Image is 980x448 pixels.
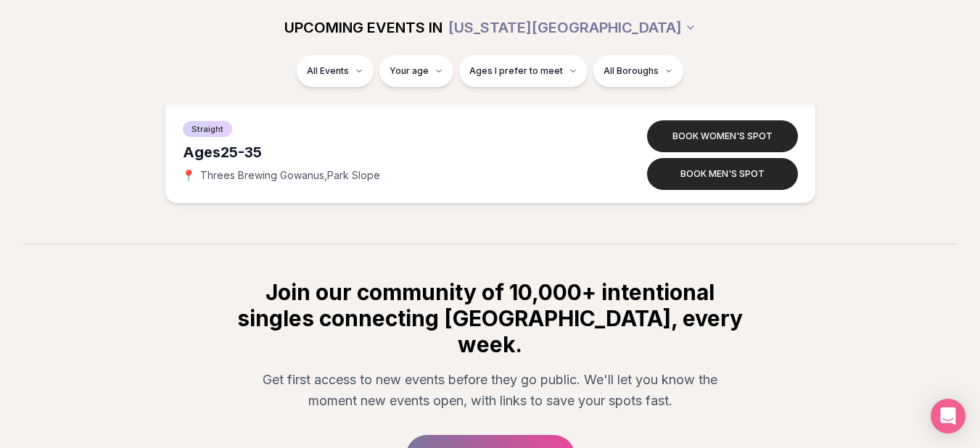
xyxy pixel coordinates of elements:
button: [US_STATE][GEOGRAPHIC_DATA] [448,12,696,43]
button: Book women's spot [647,120,798,152]
p: Get first access to new events before they go public. We'll let you know the moment new events op... [247,369,734,412]
span: All Boroughs [604,65,659,77]
div: Ages 25-35 [183,142,592,162]
h2: Join our community of 10,000+ intentional singles connecting [GEOGRAPHIC_DATA], every week. [235,279,746,357]
button: Ages I prefer to meet [459,55,588,87]
button: All Boroughs [593,55,683,87]
span: Ages I prefer to meet [469,65,563,77]
span: Your age [390,65,429,77]
button: Your age [379,55,453,87]
button: All Events [297,55,374,87]
span: Threes Brewing Gowanus , Park Slope [200,168,380,183]
div: Open Intercom Messenger [931,399,965,434]
span: UPCOMING EVENTS IN [284,17,442,38]
span: All Events [307,65,349,77]
span: Straight [183,121,232,137]
span: 📍 [183,170,194,181]
button: Book men's spot [647,158,798,190]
